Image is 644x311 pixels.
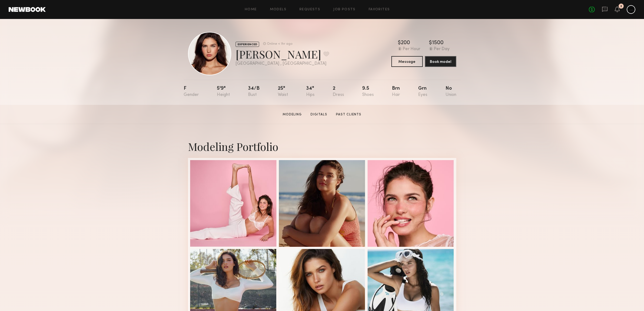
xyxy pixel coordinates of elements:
div: EXPERIENCED [236,42,259,47]
a: Digitals [308,112,329,117]
div: 2 [333,86,344,97]
div: No [445,86,456,97]
div: 34/b [248,86,260,97]
div: [PERSON_NAME] [236,47,329,61]
div: 9.5 [362,86,374,97]
a: Home [245,8,257,11]
div: Modeling Portfolio [188,139,456,154]
div: 1500 [432,40,444,46]
a: Past Clients [334,112,364,117]
a: Job Posts [333,8,356,11]
div: Per Hour [403,47,420,52]
div: Per Day [434,47,450,52]
a: Requests [299,8,320,11]
div: $ [429,40,432,46]
button: Message [391,56,423,67]
div: 5'9" [217,86,230,97]
div: Brn [392,86,400,97]
div: F [184,86,199,97]
a: Modeling [280,112,304,117]
div: 200 [401,40,410,46]
div: 2 [620,5,622,8]
div: Grn [418,86,427,97]
div: 25" [278,86,288,97]
div: [GEOGRAPHIC_DATA] , [GEOGRAPHIC_DATA] [236,61,329,66]
div: 34" [306,86,315,97]
button: Book model [425,56,456,67]
div: Online < 1hr ago [267,42,292,46]
a: Models [270,8,286,11]
a: Favorites [369,8,390,11]
div: $ [398,40,401,46]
